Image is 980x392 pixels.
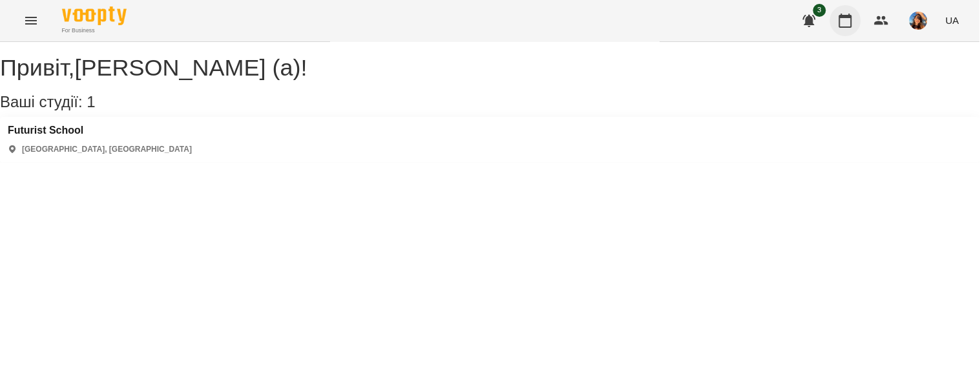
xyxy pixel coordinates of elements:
[62,26,127,35] span: For Business
[16,5,47,36] button: Menu
[941,8,964,32] button: UA
[8,125,192,136] a: Futurist School
[813,4,826,17] span: 3
[22,144,192,155] p: [GEOGRAPHIC_DATA], [GEOGRAPHIC_DATA]
[87,93,95,110] span: 1
[62,6,127,25] img: Voopty Logo
[910,12,928,30] img: a3cfe7ef423bcf5e9dc77126c78d7dbf.jpg
[946,14,959,27] span: UA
